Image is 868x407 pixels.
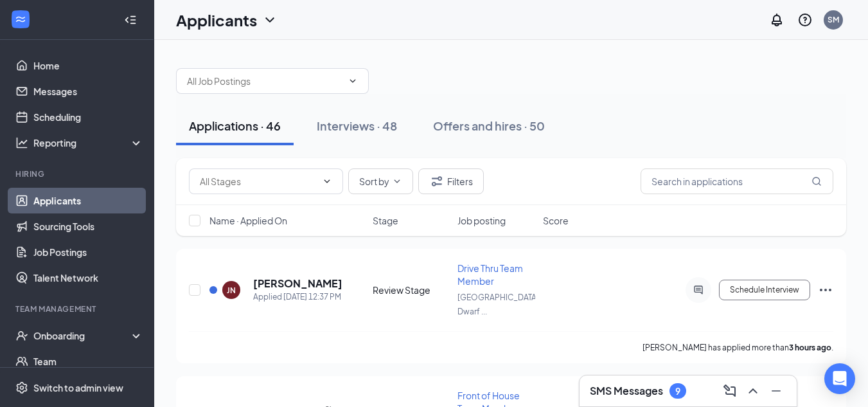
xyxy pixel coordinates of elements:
a: Job Postings [33,239,143,265]
button: Sort byChevronDown [348,168,413,194]
button: Minimize [766,381,786,401]
svg: Settings [15,381,28,394]
input: Search in applications [641,168,833,194]
button: Filter Filters [418,168,484,194]
div: Switch to admin view [33,381,123,394]
div: JN [227,285,236,296]
div: Applied [DATE] 12:37 PM [253,291,342,303]
button: ChevronUp [743,381,763,401]
svg: WorkstreamLogo [14,13,27,26]
div: SM [828,14,839,25]
input: All Stages [200,174,317,188]
a: Home [33,53,143,78]
a: Sourcing Tools [33,213,143,239]
svg: Filter [429,174,445,189]
svg: Ellipses [818,282,833,298]
span: Name · Applied On [209,214,287,227]
svg: Analysis [15,136,28,149]
h5: [PERSON_NAME] [253,276,342,291]
button: ComposeMessage [720,381,740,401]
p: [PERSON_NAME] has applied more than . [642,342,833,353]
svg: Collapse [124,14,137,26]
svg: UserCheck [15,329,28,342]
div: Interviews · 48 [317,118,397,134]
svg: MagnifyingGlass [811,176,822,186]
svg: ChevronDown [262,12,278,28]
svg: QuestionInfo [797,12,813,28]
div: Open Intercom Messenger [824,363,855,394]
svg: ChevronDown [348,76,358,86]
a: Talent Network [33,265,143,291]
svg: ChevronDown [392,176,402,186]
div: Applications · 46 [189,118,281,134]
div: Reporting [33,136,144,149]
span: Job posting [457,214,506,227]
svg: ChevronDown [322,176,332,186]
svg: ComposeMessage [722,383,738,399]
h1: Applicants [176,9,257,31]
button: Schedule Interview [719,280,810,300]
a: Scheduling [33,104,143,130]
span: Drive Thru Team Member [457,262,523,287]
a: Team [33,348,143,374]
div: Offers and hires · 50 [433,118,545,134]
h3: SMS Messages [590,384,663,398]
span: [GEOGRAPHIC_DATA] Dwarf ... [457,293,539,316]
b: 3 hours ago [789,343,831,352]
span: Stage [373,214,398,227]
svg: ActiveChat [691,285,706,295]
input: All Job Postings [187,74,342,88]
div: Onboarding [33,329,132,342]
span: Sort by [359,177,389,186]
a: Messages [33,78,143,104]
div: Team Management [15,303,141,314]
svg: Minimize [768,383,784,399]
svg: ChevronUp [745,383,761,399]
div: Review Stage [373,284,450,296]
a: Applicants [33,188,143,213]
div: Hiring [15,168,141,179]
div: 9 [675,386,680,397]
svg: Notifications [769,12,784,28]
span: Score [543,214,569,227]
